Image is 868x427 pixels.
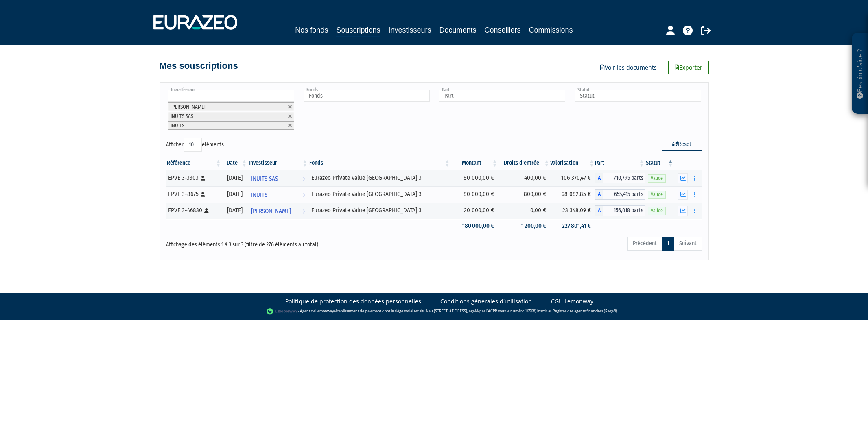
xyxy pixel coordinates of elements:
[311,174,448,182] div: Eurazeo Private Value [GEOGRAPHIC_DATA] 3
[550,170,595,186] td: 106 370,47 €
[648,191,666,198] span: Valide
[550,186,595,203] td: 98 082,85 €
[168,174,219,182] div: EPVE 3-3303
[648,174,666,182] span: Valide
[645,156,674,170] th: Statut : activer pour trier la colonne par ordre d&eacute;croissant
[267,307,298,316] img: logo-lemonway.png
[251,204,291,219] span: [PERSON_NAME]
[248,156,308,170] th: Investisseur: activer pour trier la colonne par ordre croissant
[595,205,603,216] span: A
[529,24,573,36] a: Commissions
[201,176,205,181] i: [Français] Personne physique
[336,24,380,37] a: Souscriptions
[648,207,666,215] span: Valide
[855,37,865,110] p: Besoin d'aide ?
[184,138,202,152] select: Afficheréléments
[166,138,224,152] label: Afficher éléments
[153,15,237,30] img: 1732889491-logotype_eurazeo_blanc_rvb.png
[302,204,305,219] i: Voir l'investisseur
[440,297,532,305] a: Conditions générales d'utilisation
[225,190,245,198] div: [DATE]
[388,24,431,36] a: Investisseurs
[225,206,245,215] div: [DATE]
[201,192,205,197] i: [Français] Personne physique
[451,219,498,233] td: 180 000,00 €
[8,307,860,316] div: - Agent de (établissement de paiement dont le siège social est situé au [STREET_ADDRESS], agréé p...
[595,173,603,183] span: A
[160,61,238,71] h4: Mes souscriptions
[550,203,595,219] td: 23 348,09 €
[551,297,593,305] a: CGU Lemonway
[662,237,674,251] a: 1
[498,203,550,219] td: 0,00 €
[171,104,206,110] span: [PERSON_NAME]
[595,156,645,170] th: Part: activer pour trier la colonne par ordre croissant
[498,156,550,170] th: Droits d'entrée: activer pour trier la colonne par ordre croissant
[668,61,709,74] a: Exporter
[311,206,448,215] div: Eurazeo Private Value [GEOGRAPHIC_DATA] 3
[595,61,662,74] a: Voir les documents
[171,122,184,129] span: INUITS
[248,203,308,219] a: [PERSON_NAME]
[595,173,645,183] div: A - Eurazeo Private Value Europe 3
[302,187,305,203] i: Voir l'investisseur
[603,189,645,200] span: 655,415 parts
[295,24,328,36] a: Nos fonds
[498,219,550,233] td: 1 200,00 €
[222,156,248,170] th: Date: activer pour trier la colonne par ordre croissant
[498,186,550,203] td: 800,00 €
[204,208,209,213] i: [Français] Personne physique
[439,24,477,36] a: Documents
[302,171,305,186] i: Voir l'investisseur
[603,205,645,216] span: 156,018 parts
[595,189,603,200] span: A
[451,156,498,170] th: Montant: activer pour trier la colonne par ordre croissant
[248,170,308,186] a: INUITS SAS
[485,24,521,36] a: Conseillers
[251,171,278,186] span: INUITS SAS
[168,190,219,198] div: EPVE 3-8675
[166,156,222,170] th: Référence : activer pour trier la colonne par ordre croissant
[550,156,595,170] th: Valorisation: activer pour trier la colonne par ordre croissant
[315,308,334,314] a: Lemonway
[595,205,645,216] div: A - Eurazeo Private Value Europe 3
[498,170,550,186] td: 400,00 €
[311,190,448,198] div: Eurazeo Private Value [GEOGRAPHIC_DATA] 3
[662,138,702,151] button: Reset
[550,219,595,233] td: 227 801,41 €
[451,203,498,219] td: 20 000,00 €
[248,186,308,203] a: INUITS
[553,308,617,314] a: Registre des agents financiers (Regafi)
[308,156,451,170] th: Fonds: activer pour trier la colonne par ordre croissant
[225,174,245,182] div: [DATE]
[451,170,498,186] td: 80 000,00 €
[285,297,421,305] a: Politique de protection des données personnelles
[166,236,383,249] div: Affichage des éléments 1 à 3 sur 3 (filtré de 276 éléments au total)
[168,206,219,215] div: EPVE 3-46830
[595,189,645,200] div: A - Eurazeo Private Value Europe 3
[603,173,645,183] span: 710,795 parts
[171,113,193,119] span: INUITS SAS
[451,186,498,203] td: 80 000,00 €
[251,187,267,203] span: INUITS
